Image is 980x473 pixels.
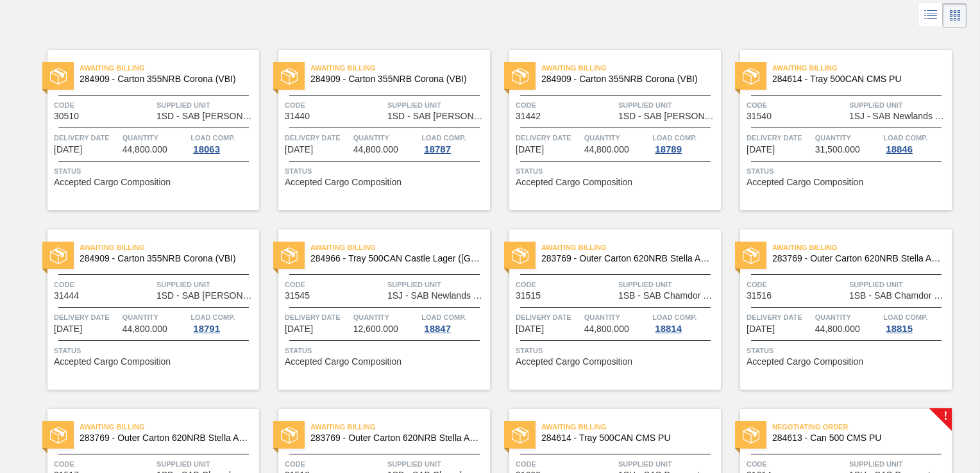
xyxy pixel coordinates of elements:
span: Accepted Cargo Composition [54,357,171,367]
span: 09/09/2025 [516,145,544,154]
span: Load Comp. [190,311,235,324]
a: statusAwaiting Billing284909 - Carton 355NRB Corona (VBI)Code31440Supplied Unit1SD - SAB [PERSON_... [259,50,490,210]
span: Code [285,458,384,470]
a: Load Comp.18847 [421,311,487,334]
img: status [281,427,298,444]
span: Quantity [815,311,881,324]
span: 1SD - SAB Rosslyn Brewery [156,112,256,121]
span: Status [747,165,949,178]
span: Delivery Date [747,311,812,324]
img: status [743,68,759,85]
span: Delivery Date [54,311,119,324]
span: Code [516,458,615,470]
span: Accepted Cargo Composition [54,178,171,187]
div: 18847 [421,324,453,334]
span: Awaiting Billing [80,241,259,254]
span: 09/11/2025 [54,324,82,334]
img: status [743,427,759,444]
span: Code [54,458,153,470]
span: 284909 - Carton 355NRB Corona (VBI) [541,74,711,84]
span: 31440 [285,112,310,121]
span: 284613 - Can 500 CMS PU [772,433,942,443]
span: 44,800.000 [815,324,860,334]
span: Quantity [122,131,188,144]
a: statusAwaiting Billing284966 - Tray 500CAN Castle Lager ([GEOGRAPHIC_DATA])Code31545Supplied Unit... [259,229,490,390]
a: Load Comp.18846 [883,131,949,154]
img: status [50,247,67,264]
span: 1SJ - SAB Newlands Brewery [849,112,949,121]
span: Supplied Unit [387,458,487,470]
span: 284966 - Tray 500CAN Castle Lager (Hogwarts) [310,254,480,263]
span: Quantity [353,131,419,144]
span: Delivery Date [285,311,350,324]
span: 31516 [747,291,772,301]
span: Awaiting Billing [310,420,490,433]
span: 1SD - SAB Rosslyn Brewery [618,112,718,121]
span: Quantity [353,311,419,324]
span: 283769 - Outer Carton 620NRB Stella Artois PU [80,433,249,443]
a: Load Comp.18815 [883,311,949,334]
span: Status [54,165,256,178]
span: Delivery Date [285,131,350,144]
span: 31,500.000 [815,145,860,154]
span: 30510 [54,112,79,121]
span: Load Comp. [883,311,927,324]
span: 284614 - Tray 500CAN CMS PU [772,74,942,84]
span: Delivery Date [516,131,581,144]
a: statusAwaiting Billing284909 - Carton 355NRB Corona (VBI)Code30510Supplied Unit1SD - SAB [PERSON_... [28,50,259,210]
span: 09/10/2025 [747,145,775,154]
span: 09/11/2025 [285,324,313,334]
span: 31545 [285,291,310,301]
span: 284614 - Tray 500CAN CMS PU [541,433,711,443]
img: status [50,68,67,85]
span: Code [747,458,846,470]
span: Load Comp. [883,131,927,144]
span: Awaiting Billing [541,62,721,74]
span: Status [747,344,949,357]
div: 18791 [190,324,223,334]
span: Status [285,344,487,357]
span: Code [747,99,846,112]
a: Load Comp.18787 [421,131,487,154]
span: Supplied Unit [618,278,718,291]
span: Load Comp. [421,131,466,144]
a: statusAwaiting Billing284909 - Carton 355NRB Corona (VBI)Code31442Supplied Unit1SD - SAB [PERSON_... [490,50,721,210]
span: Accepted Cargo Composition [285,178,401,187]
span: 44,800.000 [122,145,167,154]
span: Load Comp. [421,311,466,324]
span: Quantity [815,131,881,144]
div: 18846 [883,144,915,154]
a: statusAwaiting Billing283769 - Outer Carton 620NRB Stella Artois PUCode31515Supplied Unit1SB - SA... [490,229,721,390]
span: 283769 - Outer Carton 620NRB Stella Artois PU [541,254,711,263]
span: 284909 - Carton 355NRB Corona (VBI) [310,74,480,84]
span: Accepted Cargo Composition [516,357,632,367]
span: Supplied Unit [156,278,256,291]
a: statusAwaiting Billing284614 - Tray 500CAN CMS PUCode31540Supplied Unit1SJ - SAB Newlands Brewery... [721,50,952,210]
span: 44,800.000 [584,145,629,154]
span: Awaiting Billing [541,420,721,433]
span: Quantity [584,311,650,324]
img: status [281,68,298,85]
span: Negotiating Order [772,420,952,433]
span: Awaiting Billing [772,241,952,254]
span: Supplied Unit [156,99,256,112]
span: 31442 [516,112,541,121]
span: 1SB - SAB Chamdor Brewery [849,291,949,301]
span: 44,800.000 [353,145,398,154]
span: Awaiting Billing [310,241,490,254]
a: statusAwaiting Billing283769 - Outer Carton 620NRB Stella Artois PUCode31516Supplied Unit1SB - SA... [721,229,952,390]
span: Accepted Cargo Composition [516,178,632,187]
span: Supplied Unit [387,278,487,291]
span: Supplied Unit [849,278,949,291]
span: 44,800.000 [584,324,629,334]
span: 31515 [516,291,541,301]
span: Code [516,99,615,112]
div: 18787 [421,144,453,154]
span: Supplied Unit [618,458,718,470]
span: Load Comp. [652,311,697,324]
img: status [512,247,528,264]
div: 18063 [190,144,223,154]
a: statusAwaiting Billing284909 - Carton 355NRB Corona (VBI)Code31444Supplied Unit1SD - SAB [PERSON_... [28,229,259,390]
span: 12,600.000 [353,324,398,334]
span: 284909 - Carton 355NRB Corona (VBI) [80,74,249,84]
